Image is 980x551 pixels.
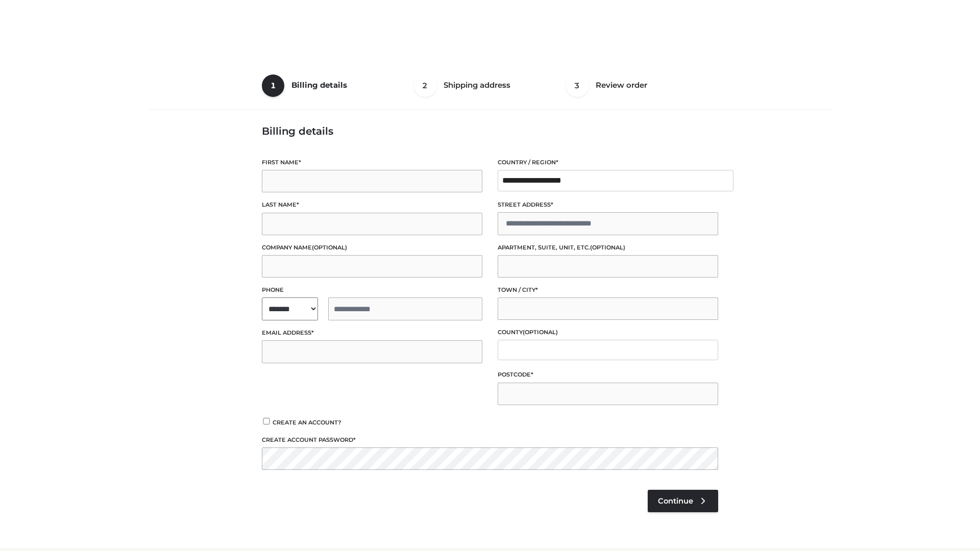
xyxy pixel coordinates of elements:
label: Create account password [262,435,718,445]
input: Create an account? [262,418,271,424]
span: Continue [658,496,693,506]
span: (optional) [312,244,347,251]
label: Postcode [498,370,718,380]
span: Review order [596,80,647,90]
span: Shipping address [444,80,510,90]
label: County [498,328,718,337]
span: Billing details [291,80,347,90]
label: Company name [262,243,482,253]
span: Create an account? [273,419,341,426]
label: Town / City [498,285,718,295]
label: Phone [262,285,482,295]
span: 2 [414,74,436,97]
label: First name [262,158,482,167]
a: Continue [648,490,718,512]
label: Street address [498,200,718,210]
label: Apartment, suite, unit, etc. [498,243,718,253]
label: Country / Region [498,158,718,167]
span: 3 [566,74,589,97]
label: Last name [262,200,482,210]
h3: Billing details [262,125,718,137]
span: (optional) [590,244,625,251]
label: Email address [262,328,482,338]
span: (optional) [523,329,558,336]
span: 1 [262,74,284,97]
